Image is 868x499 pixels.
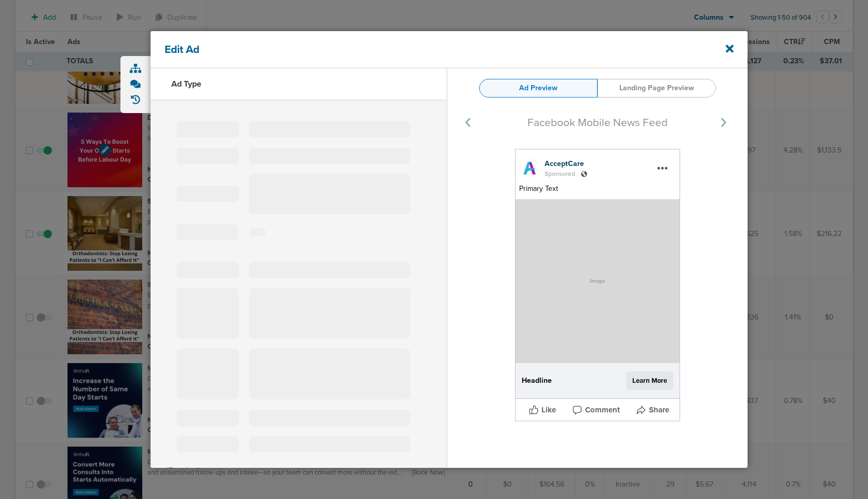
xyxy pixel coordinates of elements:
[545,159,676,169] div: AcceptCare
[598,79,716,98] a: Landing Page Preview
[541,405,556,415] span: Like
[522,377,588,385] div: Headline
[527,116,668,129] span: Facebook Mobile News Feed
[575,169,581,177] span: .
[626,371,673,390] span: Learn More
[649,405,669,415] span: Share
[447,105,748,225] img: svg+xml;charset=UTF-8,%3Csvg%20width%3D%22125%22%20height%3D%2250%22%20xmlns%3D%22http%3A%2F%2Fww...
[166,466,199,475] span: *Required
[545,170,575,178] span: Sponsored
[479,79,598,98] a: Ad Preview
[171,79,201,89] h3: Ad Type
[519,184,558,193] span: Primary Text
[165,43,222,56] h4: Edit Ad
[585,405,620,415] span: Comment
[519,158,540,178] img: 431758123_390433953744985_7710818314341690746_n.jpg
